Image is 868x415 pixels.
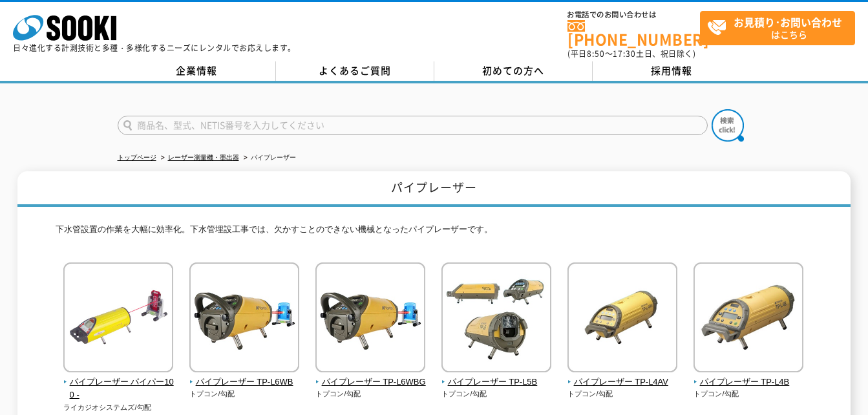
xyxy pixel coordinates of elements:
[693,262,803,376] img: パイプレーザー TP-L4B
[189,376,300,389] span: パイプレーザー TP-L6WB
[734,14,842,30] strong: お見積り･お問い合わせ
[567,388,678,399] p: トプコン/勾配
[700,11,855,45] a: お見積り･お問い合わせはこちら
[17,171,851,207] h1: パイプレーザー
[189,388,300,399] p: トプコン/勾配
[613,48,636,59] span: 17:30
[441,363,552,389] a: パイプレーザー TP-L5B
[315,388,426,399] p: トプコン/勾配
[441,388,552,399] p: トプコン/勾配
[693,388,804,399] p: トプコン/勾配
[118,154,156,161] a: トップページ
[441,376,552,389] span: パイプレーザー TP-L5B
[13,44,296,52] p: 日々進化する計測技術と多種・多様化するニーズにレンタルでお応えします。
[567,48,695,59] span: (平日 ～ 土日、祝日除く)
[189,262,299,376] img: パイプレーザー TP-L6WB
[189,363,300,389] a: パイプレーザー TP-L6WB
[118,116,708,135] input: 商品名、型式、NETIS番号を入力してください
[63,376,174,403] span: パイプレーザー パイパー100 -
[593,61,751,81] a: 採用情報
[434,61,593,81] a: 初めての方へ
[63,402,174,413] p: ライカジオシステムズ/勾配
[567,376,678,389] span: パイプレーザー TP-L4AV
[63,363,174,402] a: パイプレーザー パイパー100 -
[168,154,239,161] a: レーザー測量機・墨出器
[315,363,426,389] a: パイプレーザー TP-L6WBG
[441,262,551,376] img: パイプレーザー TP-L5B
[567,262,677,376] img: パイプレーザー TP-L4AV
[712,109,744,142] img: btn_search.png
[482,63,544,78] span: 初めての方へ
[315,376,426,389] span: パイプレーザー TP-L6WBG
[63,262,173,376] img: パイプレーザー パイパー100 -
[693,363,804,389] a: パイプレーザー TP-L4B
[693,376,804,389] span: パイプレーザー TP-L4B
[56,223,812,243] p: 下水管設置の作業を大幅に効率化。下水管埋設工事では、欠かすことのできない機械となったパイプレーザーです。
[567,20,700,47] a: [PHONE_NUMBER]
[567,363,678,389] a: パイプレーザー TP-L4AV
[567,11,700,19] span: お電話でのお問い合わせは
[587,48,605,59] span: 8:50
[241,151,296,165] li: パイプレーザー
[276,61,434,81] a: よくあるご質問
[707,12,854,44] span: はこちら
[118,61,276,81] a: 企業情報
[315,262,425,376] img: パイプレーザー TP-L6WBG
